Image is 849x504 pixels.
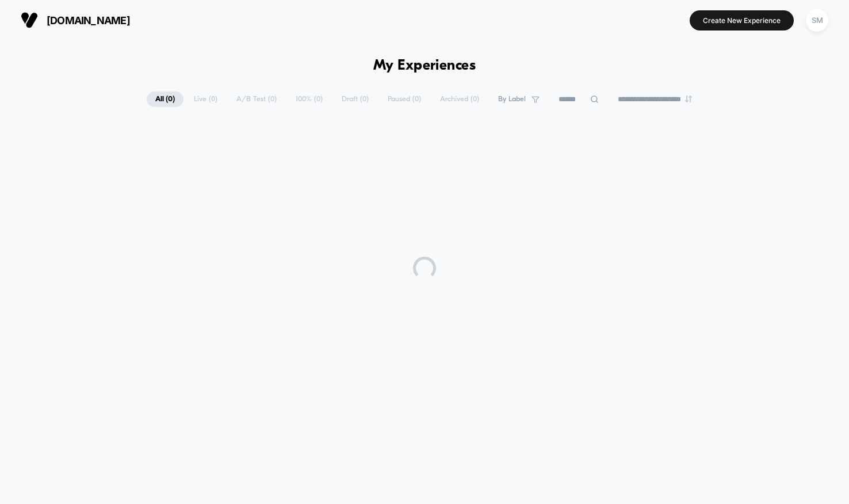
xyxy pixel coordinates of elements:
[21,12,38,29] img: Visually logo
[147,91,183,107] span: All ( 0 )
[806,9,828,32] div: SM
[47,14,130,26] span: [DOMAIN_NAME]
[685,96,692,102] img: end
[802,9,832,32] button: SM
[373,58,476,74] h1: My Experiences
[690,10,794,30] button: Create New Experience
[17,11,133,29] button: [DOMAIN_NAME]
[498,95,526,104] span: By Label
